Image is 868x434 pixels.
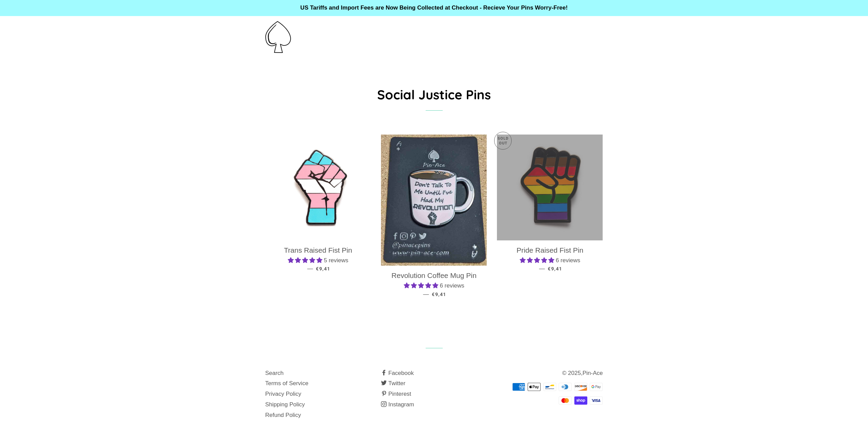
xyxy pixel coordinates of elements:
img: Pin-Ace [265,21,291,53]
p: © 2025, [497,369,603,378]
h1: Social Justice Pins [265,85,603,103]
span: €9,41 [432,292,446,297]
a: Instagram [381,401,414,408]
span: €9,41 [316,266,330,271]
span: — [307,265,313,272]
a: Pride Raised Fist Pin 5.00 stars 6 reviews — €9,41 [497,240,603,278]
a: Privacy Policy [265,391,301,397]
p: Sold Out [495,132,511,150]
span: Pride Raised Fist Pin [516,246,583,254]
img: Trans Flag Raised Fist Enamel Pin Badge Resist Solidarity Power LGBTQ Gift for Her/Him - Pin Ace [265,135,371,240]
img: Pride Raised Fist Enamel Pin Badge Resist Solidarity Power LGBTQ Gift for Her/Him - Pin Ace [497,135,603,240]
span: — [423,291,429,297]
span: — [539,265,545,272]
span: 5 reviews [324,257,348,264]
span: 6 reviews [440,282,464,289]
span: 6 reviews [556,257,580,264]
a: Facebook [381,370,414,376]
a: Search [265,370,284,376]
a: Twitter [381,380,405,387]
a: Revolution Coffee Mug Pin 4.83 stars 6 reviews — €9,41 [381,266,487,303]
span: Trans Raised Fist Pin [284,246,352,254]
span: 4.83 stars [404,282,440,289]
a: Trans Raised Fist Pin 5.00 stars 5 reviews — €9,41 [265,240,371,278]
a: Pin-Ace [583,370,603,376]
img: Revolution Coffee Mug Pin - Pin-Ace [381,135,487,266]
span: 5.00 stars [520,257,556,264]
span: €9,41 [548,266,562,271]
a: Refund Policy [265,412,301,418]
span: Revolution Coffee Mug Pin [392,271,476,279]
span: 5.00 stars [288,257,324,264]
a: Terms of Service [265,380,309,387]
a: Pinterest [381,391,411,397]
a: Shipping Policy [265,401,305,408]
